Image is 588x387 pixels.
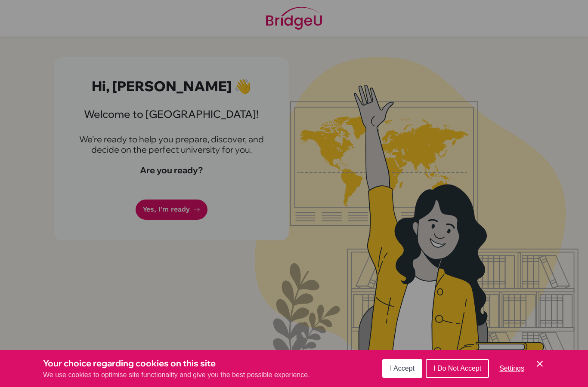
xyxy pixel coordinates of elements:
[499,365,524,372] span: Settings
[426,359,489,378] button: I Do Not Accept
[390,365,415,372] span: I Accept
[43,370,310,380] p: We use cookies to optimise site functionality and give you the best possible experience.
[382,359,422,378] button: I Accept
[43,357,310,370] h3: Your choice regarding cookies on this site
[433,365,481,372] span: I Do Not Accept
[492,360,531,377] button: Settings
[535,359,545,369] button: Save and close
